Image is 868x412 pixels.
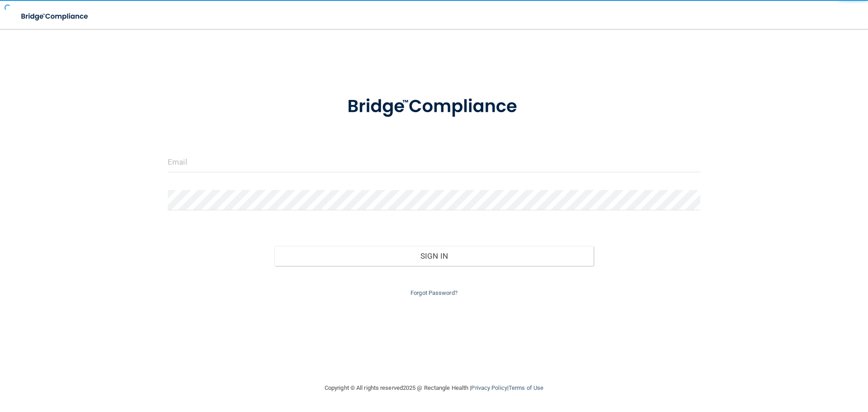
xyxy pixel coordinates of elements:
a: Terms of Use [509,384,543,391]
img: bridge_compliance_login_screen.278c3ca4.svg [14,7,97,26]
img: bridge_compliance_login_screen.278c3ca4.svg [329,83,539,130]
a: Privacy Policy [471,384,507,391]
button: Sign In [274,246,594,266]
div: Copyright © All rights reserved 2025 @ Rectangle Health | | [269,374,599,403]
input: Email [168,152,700,172]
a: Forgot Password? [410,289,458,296]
